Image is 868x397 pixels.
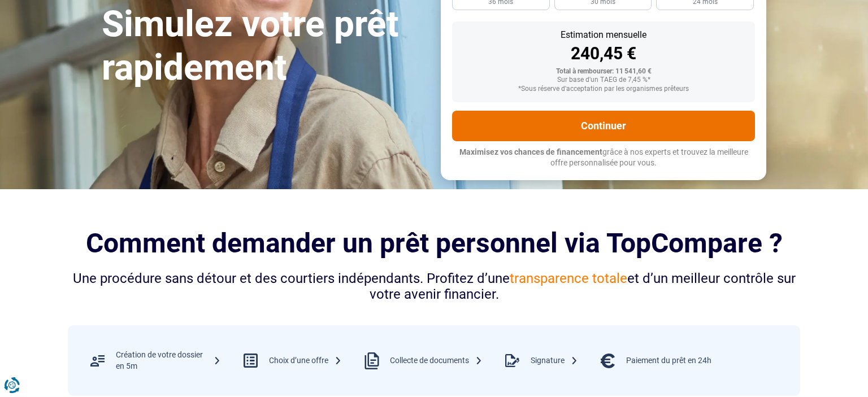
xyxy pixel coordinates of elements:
h1: Simulez votre prêt rapidement [102,3,427,90]
div: Total à rembourser: 11 541,60 € [461,68,746,76]
div: Sur base d'un TAEG de 7,45 %* [461,76,746,84]
div: Estimation mensuelle [461,30,746,40]
div: Une procédure sans détour et des courtiers indépendants. Profitez d’une et d’un meilleur contrôle... [68,271,800,303]
span: Maximisez vos chances de financement [459,147,602,156]
span: transparence totale [510,271,627,286]
p: grâce à nos experts et trouvez la meilleure offre personnalisée pour vous. [452,147,755,169]
div: Signature [531,355,578,367]
div: *Sous réserve d'acceptation par les organismes prêteurs [461,85,746,93]
div: 240,45 € [461,45,746,62]
h2: Comment demander un prêt personnel via TopCompare ? [68,228,800,259]
button: Continuer [452,111,755,141]
div: Choix d’une offre [269,355,342,367]
div: Collecte de documents [390,355,483,367]
div: Paiement du prêt en 24h [626,355,711,367]
div: Création de votre dossier en 5m [116,350,221,372]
